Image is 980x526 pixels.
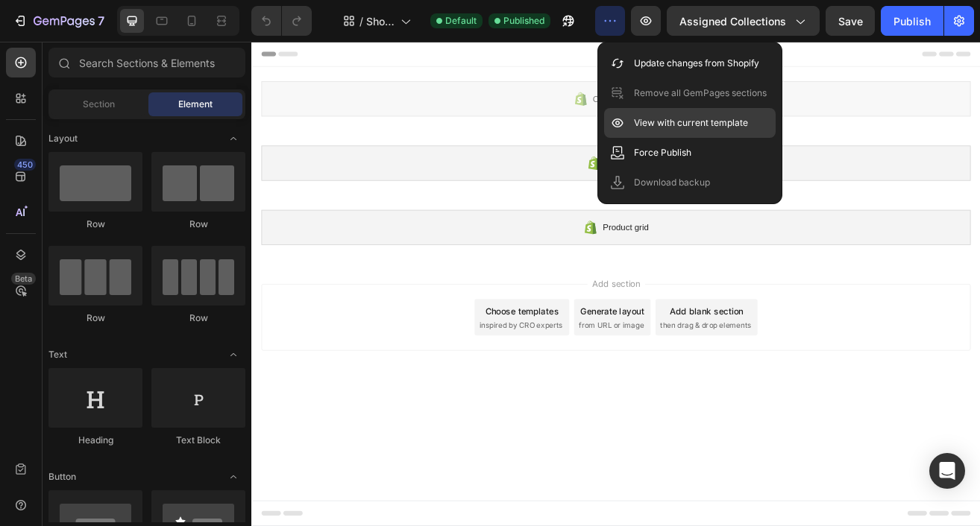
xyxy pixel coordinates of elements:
p: Remove all GemPages sections [634,86,767,101]
div: 450 [14,159,36,171]
iframe: Design area [251,42,980,526]
span: Text [48,348,67,361]
button: Publish [881,6,943,36]
span: from URL or image [402,341,482,355]
input: Search Sections & Elements [48,48,245,77]
div: Add blank section [513,323,604,338]
div: Text Block [151,434,245,447]
span: Assigned Collections [679,13,786,29]
span: Element [178,98,213,111]
div: Generate layout [404,323,483,338]
p: Force Publish [634,145,691,160]
button: Save [826,6,875,36]
div: Beta [11,273,36,285]
span: Add section [412,289,483,305]
span: Product grid [431,219,487,237]
span: then drag & drop elements [502,341,613,355]
span: / [359,13,363,29]
div: Open Intercom Messenger [929,453,965,489]
div: Row [151,218,245,231]
span: Shopify Original Collection Template [366,13,395,29]
p: 7 [98,12,104,30]
div: Choose templates [287,323,377,338]
span: Toggle open [222,343,245,367]
div: Row [151,311,245,325]
span: Slideshow [436,140,483,158]
span: Default [445,14,477,28]
button: 7 [6,6,111,36]
span: Layout [48,132,78,145]
span: Save [838,15,863,28]
span: inspired by CRO experts [280,341,382,355]
p: Download backup [634,175,710,190]
div: Heading [48,434,142,447]
div: Row [48,311,142,325]
div: Undo/Redo [251,6,312,36]
span: Section [83,98,115,111]
span: Published [503,14,544,28]
p: View with current template [634,115,748,130]
span: Toggle open [222,465,245,489]
span: Button [48,470,76,484]
span: Toggle open [222,127,245,150]
button: Assigned Collections [667,6,820,36]
p: Update changes from Shopify [634,56,759,71]
div: Publish [893,13,931,29]
div: Row [48,218,142,231]
span: Collection banner [419,61,500,79]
